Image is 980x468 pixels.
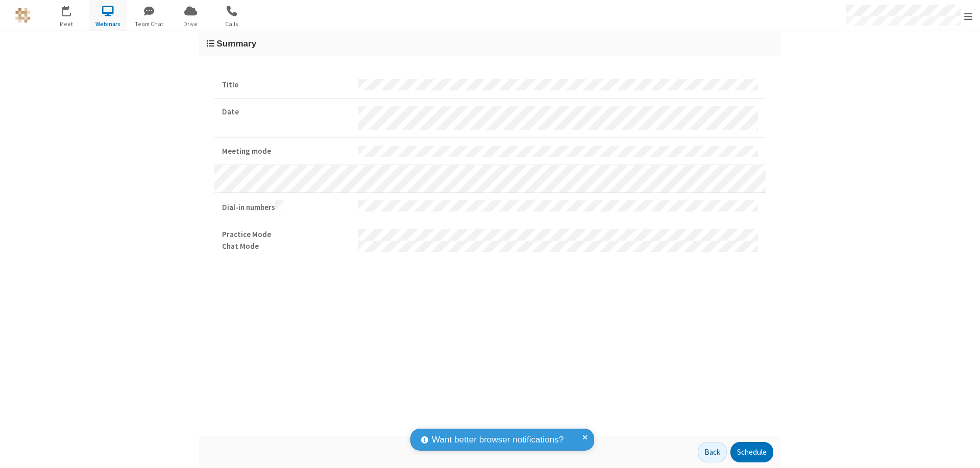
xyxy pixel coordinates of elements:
span: Webinars [89,19,127,29]
span: Team Chat [130,19,168,29]
span: Summary [216,38,256,49]
button: Back [698,442,727,462]
span: Want better browser notifications? [432,433,563,447]
strong: Title [222,79,350,91]
strong: Meeting mode [222,146,350,157]
iframe: Chat [954,441,972,461]
img: QA Selenium DO NOT DELETE OR CHANGE [15,8,31,23]
span: Drive [171,19,210,29]
strong: Practice Mode [222,229,350,241]
span: Calls [213,19,251,29]
strong: Dial-in numbers [222,200,350,214]
span: Meet [47,19,86,29]
strong: Chat Mode [222,241,350,252]
div: 8 [69,6,76,13]
button: Schedule [730,442,773,462]
strong: Date [222,106,350,118]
